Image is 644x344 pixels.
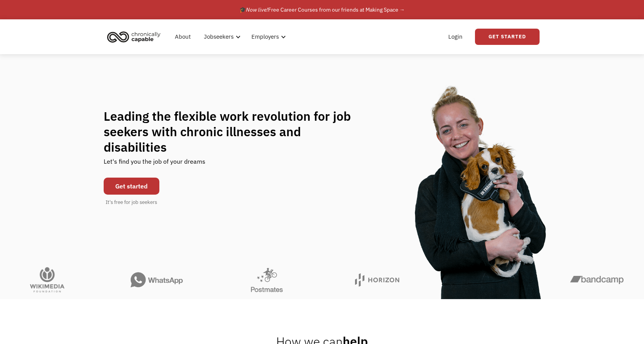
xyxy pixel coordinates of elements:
[204,32,234,41] div: Jobseekers
[444,24,467,49] a: Login
[104,108,366,155] h1: Leading the flexible work revolution for job seekers with chronic illnesses and disabilities
[106,199,157,206] div: It's free for job seekers
[247,24,288,49] div: Employers
[105,28,166,45] a: home
[251,32,279,41] div: Employers
[170,24,195,49] a: About
[104,178,159,195] a: Get started
[246,6,268,13] em: Now live!
[104,155,205,174] div: Let's find you the job of your dreams
[199,24,243,49] div: Jobseekers
[105,28,163,45] img: Chronically Capable logo
[475,29,540,45] a: Get Started
[239,5,405,14] div: 🎓 Free Career Courses from our friends at Making Space →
